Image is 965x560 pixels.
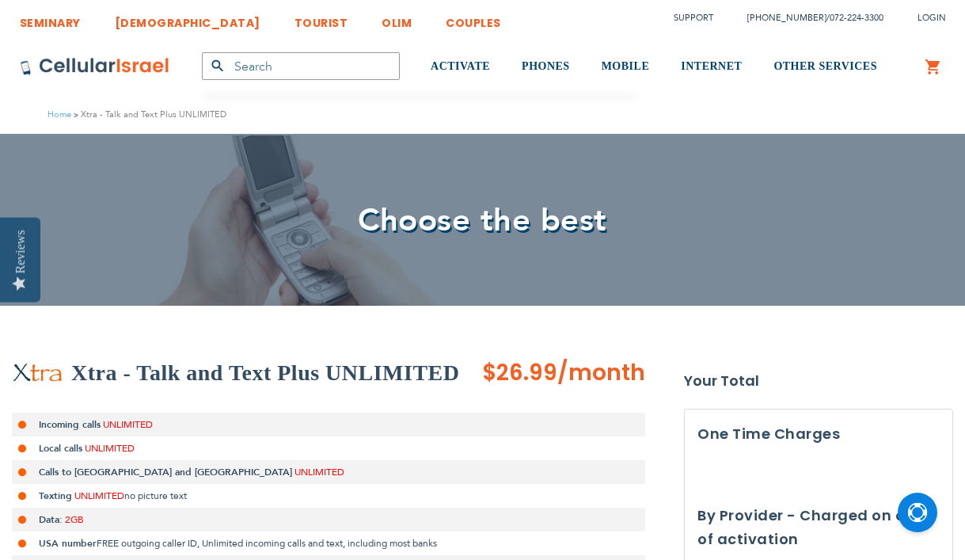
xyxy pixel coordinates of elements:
[557,357,645,389] span: /month
[115,4,260,33] a: [DEMOGRAPHIC_DATA]
[431,60,490,72] span: ACTIVATE
[382,4,412,33] a: OLIM
[12,363,63,383] img: Xtra - Talk and Text Plus UNLIMITED
[47,109,71,120] a: Home
[684,369,953,393] strong: Your Total
[747,12,826,24] a: [PHONE_NUMBER]
[674,12,713,24] a: Support
[103,418,153,431] span: UNLIMITED
[71,357,460,389] h2: Xtra - Talk and Text Plus UNLIMITED
[74,490,124,502] span: UNLIMITED
[97,537,437,550] span: FREE outgoing caller ID, Unlimited incoming calls and text, including most banks
[697,504,940,551] h3: By Provider - Charged on day of activation
[202,52,400,80] input: Search
[124,490,187,502] span: no picture text
[773,60,877,72] span: OTHER SERVICES
[85,442,135,455] span: UNLIMITED
[65,513,84,526] span: 2GB
[773,37,877,97] a: OTHER SERVICES
[71,107,226,122] li: Xtra - Talk and Text Plus UNLIMITED
[13,230,28,273] div: Reviews
[697,422,940,446] h3: One Time Charges
[431,37,490,97] a: ACTIVATE
[482,357,557,388] span: $26.99
[602,60,650,72] span: MOBILE
[731,6,883,29] li: /
[446,4,501,33] a: COUPLES
[20,4,81,33] a: SEMINARY
[39,490,72,502] strong: Texting
[681,37,742,97] a: INTERNET
[522,37,570,97] a: PHONES
[39,418,101,431] strong: Incoming calls
[918,12,946,24] span: Login
[522,60,570,72] span: PHONES
[39,513,63,526] strong: Data:
[681,60,742,72] span: INTERNET
[358,199,607,242] span: Choose the best
[39,442,82,455] strong: Local calls
[39,537,97,550] strong: USA number
[39,466,292,478] strong: Calls to [GEOGRAPHIC_DATA] and [GEOGRAPHIC_DATA]
[294,4,348,33] a: TOURIST
[602,37,650,97] a: MOBILE
[830,12,883,24] a: 072-224-3300
[20,57,170,76] img: Cellular Israel Logo
[294,466,344,478] span: UNLIMITED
